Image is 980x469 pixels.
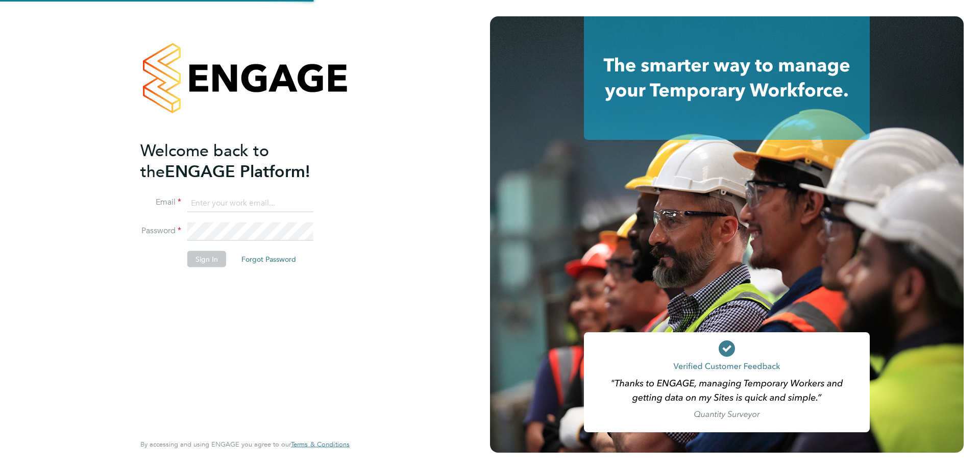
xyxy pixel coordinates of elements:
h2: ENGAGE Platform! [140,140,339,182]
label: Password [140,226,181,236]
label: Email [140,197,181,208]
span: Welcome back to the [140,140,269,181]
button: Forgot Password [233,251,304,267]
input: Enter your work email... [187,194,313,212]
a: Terms & Conditions [291,440,350,449]
span: By accessing and using ENGAGE you agree to our [140,440,350,449]
button: Sign In [187,251,226,267]
span: Terms & Conditions [291,440,350,449]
